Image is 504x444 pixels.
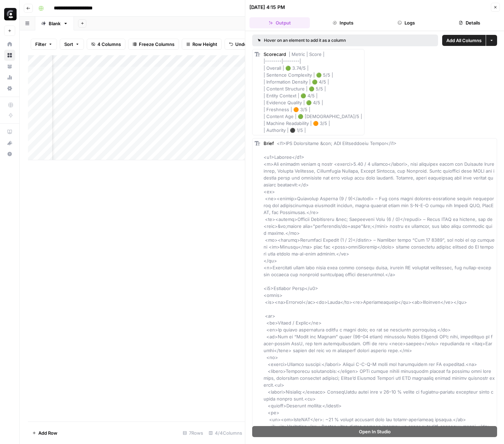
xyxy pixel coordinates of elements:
div: What's new? [4,138,15,148]
button: Help + Support [4,148,15,160]
a: AirOps Academy [4,126,15,137]
button: Workspace: Clerk [4,6,15,23]
button: Inputs [313,17,373,28]
span: Brief [264,141,274,146]
span: Freeze Columns [139,41,174,48]
div: Hover on an element to add it as a column [258,37,389,44]
a: Blank [35,17,74,30]
button: Details [439,17,500,28]
a: Browse [4,50,15,61]
button: Add Row [28,427,61,438]
span: Open In Studio [359,428,391,435]
a: Usage [4,72,15,83]
button: Add All Columns [442,35,486,46]
span: Row Height [192,41,217,48]
button: Logs [376,17,437,28]
button: Row Height [182,39,222,50]
button: 4 Columns [87,39,125,50]
div: 4/4 Columns [206,427,245,438]
div: [DATE] 4:15 PM [249,4,285,11]
span: Add Row [38,429,57,436]
span: Filter [35,41,46,48]
span: 4 Columns [97,41,121,48]
span: Sort [64,41,73,48]
button: Undo [225,39,251,50]
a: Settings [4,83,15,94]
div: Blank [49,20,60,27]
button: Sort [60,39,84,50]
img: Clerk Logo [4,8,17,20]
span: | Metric | Score | |--------|--------| | Overall | 🟢 3.74/5 | | Sentence Complexity | 🟢 5/5 | | I... [264,51,362,133]
span: Add All Columns [446,37,482,44]
a: Home [4,39,15,50]
span: Undo [235,41,247,48]
button: Filter [31,39,57,50]
button: Output [249,17,310,28]
button: Freeze Columns [128,39,179,50]
span: Scorecard [264,51,286,57]
a: Your Data [4,61,15,72]
div: 7 Rows [180,427,206,438]
button: Open In Studio [252,426,497,437]
button: What's new? [4,137,15,148]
